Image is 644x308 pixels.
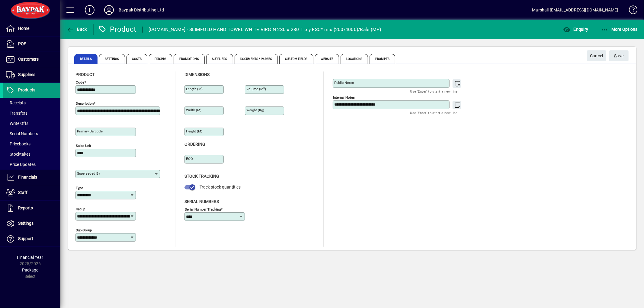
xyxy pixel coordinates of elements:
span: Details [74,54,98,64]
div: [DOMAIN_NAME] - SLIMFOLD HAND TOWEL WHITE VIRGIN 230 x 230 1 ply FSC* mix (200/4000)/Bale (MP) [149,25,381,34]
a: Serial Numbers [3,129,60,139]
span: Support [18,236,33,241]
mat-label: Group [76,207,85,211]
span: Cancel [590,51,603,61]
span: More Options [601,27,638,32]
span: Transfers [6,111,27,116]
span: Ordering [184,142,205,147]
span: Settings [99,54,125,64]
button: Back [65,24,88,35]
span: Stocktakes [6,152,30,157]
mat-label: Code [76,80,84,84]
span: Receipts [6,100,26,105]
span: Package [22,268,38,272]
span: Prompts [370,54,395,64]
a: Financials [3,170,60,185]
span: Reports [18,205,33,210]
button: More Options [600,24,639,35]
span: Dimensions [184,72,210,77]
span: ave [614,51,624,61]
mat-label: Superseded by [77,171,100,176]
mat-label: Type [76,186,83,190]
span: Custom Fields [279,54,313,64]
a: Write Offs [3,118,60,129]
mat-label: EOQ [186,157,193,161]
mat-label: Public Notes [334,81,354,85]
a: Pricebooks [3,139,60,149]
a: Support [3,231,60,246]
mat-label: Sales unit [76,144,91,148]
span: Documents / Images [235,54,278,64]
a: Settings [3,216,60,231]
div: Baypak Distributing Ltd [119,5,164,15]
mat-hint: Use 'Enter' to start a new line [410,88,458,95]
span: Staff [18,190,27,195]
a: Transfers [3,108,60,118]
span: Stock Tracking [184,174,219,179]
mat-label: Description [76,101,94,106]
span: POS [18,41,26,46]
span: Price Updates [6,162,36,167]
mat-label: Height (m) [186,129,202,133]
sup: 3 [263,87,265,90]
span: Promotions [174,54,205,64]
a: Customers [3,52,60,67]
span: Financials [18,175,37,179]
span: Enquiry [563,27,588,32]
span: Settings [18,221,34,226]
mat-label: Primary barcode [77,129,103,133]
span: Pricebooks [6,141,30,146]
a: Knowledge Base [624,1,636,21]
mat-label: Internal Notes [333,95,355,100]
a: Home [3,21,60,36]
span: Customers [18,57,39,62]
button: Add [80,5,99,15]
div: Marshall [EMAIL_ADDRESS][DOMAIN_NAME] [532,5,618,15]
mat-hint: Use 'Enter' to start a new line [410,109,458,116]
mat-label: Length (m) [186,87,203,91]
span: Home [18,26,29,31]
a: Stocktakes [3,149,60,159]
span: Pricing [149,54,172,64]
span: Website [315,54,339,64]
a: Receipts [3,98,60,108]
a: Price Updates [3,159,60,170]
span: Suppliers [18,72,35,77]
button: Save [609,50,629,61]
app-page-header-button: Back [60,24,94,35]
a: Suppliers [3,67,60,82]
span: Track stock quantities [200,185,241,189]
mat-label: Width (m) [186,108,201,112]
a: Reports [3,201,60,216]
span: Write Offs [6,121,28,126]
span: Locations [341,54,368,64]
span: Suppliers [206,54,233,64]
button: Enquiry [562,24,590,35]
button: Profile [99,5,119,15]
span: Product [75,72,95,77]
span: Costs [127,54,148,64]
span: Financial Year [17,255,43,260]
mat-label: Serial Number tracking [185,207,221,211]
span: Products [18,87,35,92]
mat-label: Sub group [76,228,92,232]
mat-label: Weight (Kg) [246,108,264,112]
span: Serial Numbers [6,131,38,136]
button: Cancel [587,50,606,61]
span: Back [67,27,87,32]
div: Product [98,24,136,34]
mat-label: Volume (m ) [246,87,266,91]
span: S [614,53,617,58]
span: Serial Numbers [184,199,219,204]
a: Staff [3,185,60,200]
a: POS [3,37,60,52]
